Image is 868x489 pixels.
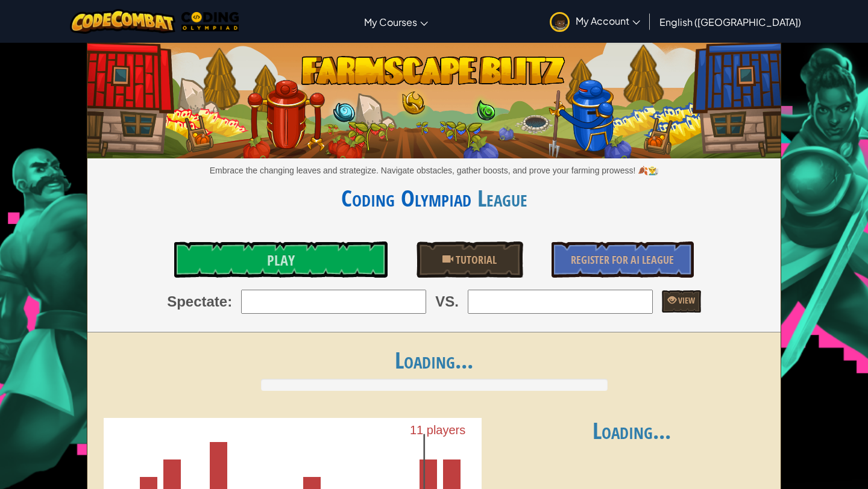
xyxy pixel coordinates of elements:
[571,252,674,267] span: Register for AI League
[471,182,527,214] span: League
[227,291,232,312] span: :
[341,182,471,214] a: Coding Olympiad
[364,16,417,28] span: My Courses
[435,291,459,312] span: VS.
[267,251,295,270] span: Play
[576,14,640,27] span: My Account
[552,241,694,278] a: Register for AI League
[544,2,646,40] a: My Account
[453,252,497,267] span: Tutorial
[410,423,465,437] text: 11 players
[417,241,523,278] a: Tutorial
[550,12,570,32] img: avatar
[659,16,801,28] span: English ([GEOGRAPHIC_DATA])
[676,294,695,306] span: View
[87,164,781,176] p: Embrace the changing leaves and strategize. Navigate obstacles, gather boosts, and prove your far...
[167,291,227,312] span: Spectate
[87,347,781,373] h1: Loading...
[70,9,175,34] img: CodeCombat logo
[87,38,781,158] img: Farmscape
[653,5,807,38] a: English ([GEOGRAPHIC_DATA])
[358,5,434,38] a: My Courses
[181,12,239,31] img: MTO Coding Olympiad logo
